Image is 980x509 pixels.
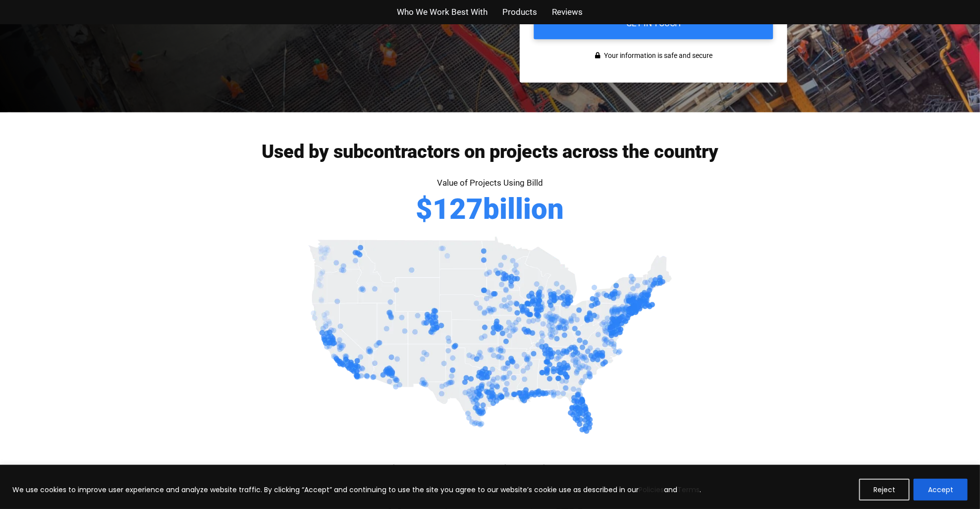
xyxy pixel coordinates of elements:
h3: Projects run by America's biggest GCs [193,464,787,478]
p: We use cookies to improve user experience and analyze website traffic. By clicking “Accept” and c... [12,484,701,496]
span: billion [484,195,564,223]
a: Reviews [552,5,583,19]
a: Products [503,5,538,19]
input: GET IN TOUCH [534,8,773,39]
h2: Used by subcontractors on projects across the country [193,142,787,161]
span: Your information is safe and secure [602,49,713,63]
span: Value of Projects Using Billd [437,178,543,188]
span: $ [416,195,433,223]
a: Policies [639,485,664,495]
span: 127 [433,195,484,223]
button: Accept [914,479,968,501]
button: Reject [859,479,910,501]
a: Who We Work Best With [397,5,488,19]
a: Terms [677,485,700,495]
